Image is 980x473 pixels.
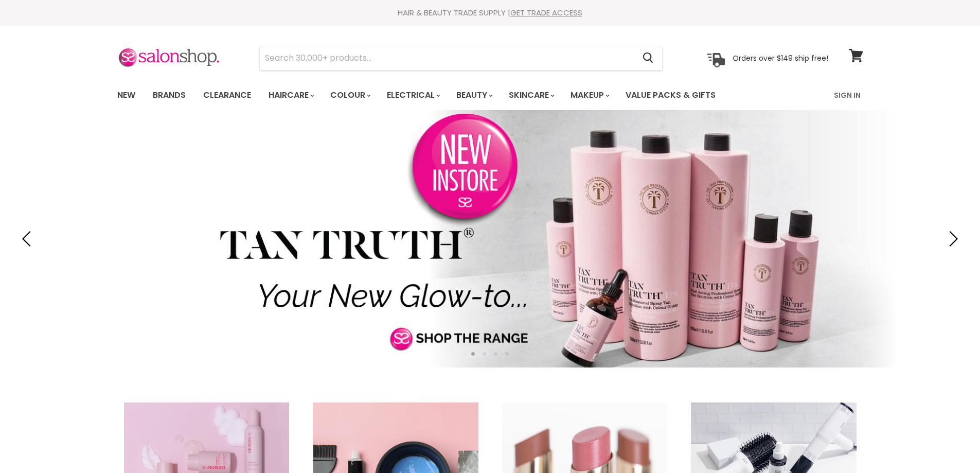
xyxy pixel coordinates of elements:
a: Makeup [563,84,616,106]
a: Colour [323,84,377,106]
li: Page dot 2 [483,352,486,356]
a: Beauty [449,84,499,106]
button: Next [941,229,962,249]
a: Clearance [195,84,259,106]
nav: Main [104,80,876,110]
a: New [110,84,143,106]
p: Orders over $149 ship free! [733,53,828,62]
a: Skincare [501,84,561,106]
button: Search [635,46,662,70]
input: Search [260,46,635,70]
a: Electrical [379,84,447,106]
li: Page dot 3 [494,352,497,356]
button: Previous [18,229,39,249]
a: Haircare [261,84,320,106]
ul: Main menu [110,80,776,110]
a: GET TRADE ACCESS [510,7,582,18]
a: Sign In [828,84,867,106]
a: Brands [145,84,193,106]
div: HAIR & BEAUTY TRADE SUPPLY | [104,8,876,18]
li: Page dot 4 [505,352,509,356]
a: Value Packs & Gifts [618,84,723,106]
li: Page dot 1 [471,352,475,356]
form: Product [259,46,663,71]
